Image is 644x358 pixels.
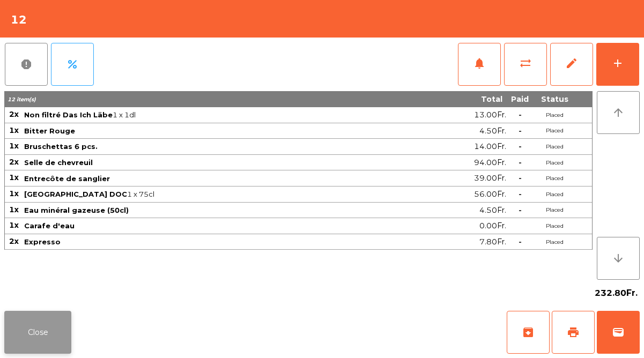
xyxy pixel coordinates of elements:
span: 1x [9,173,19,182]
button: arrow_upward [597,91,640,134]
span: - [519,158,522,167]
th: Status [533,91,576,107]
span: 14.00Fr. [474,139,506,154]
span: 1 x 75cl [24,190,409,198]
th: Paid [507,91,533,107]
span: 7.80Fr. [479,235,506,249]
button: edit [550,43,593,86]
span: 1x [9,141,19,151]
span: 1 x 1dl [24,110,409,119]
span: sync_alt [519,57,532,70]
span: 2x [9,236,19,246]
td: Placed [533,170,576,187]
span: 12 item(s) [8,96,36,103]
th: Total [410,91,507,107]
button: print [552,311,595,354]
span: 232.80Fr. [595,285,638,301]
span: - [519,189,522,199]
button: report [5,43,48,86]
span: 4.50Fr. [479,203,506,218]
span: wallet [612,326,625,339]
span: - [519,205,522,215]
td: Placed [533,187,576,203]
td: Placed [533,155,576,171]
span: Eau minéral gazeuse (50cl) [24,206,129,214]
span: 94.00Fr. [474,155,506,170]
span: - [519,126,522,136]
td: Placed [533,107,576,123]
td: Placed [533,123,576,139]
span: [GEOGRAPHIC_DATA] DOC [24,190,127,198]
div: add [611,57,624,70]
span: 56.00Fr. [474,187,506,202]
span: - [519,141,522,151]
h4: 12 [11,12,27,28]
span: Bitter Rouge [24,126,75,135]
i: arrow_downward [612,252,625,265]
button: Close [4,311,71,354]
button: percent [51,43,94,86]
td: Placed [533,234,576,250]
span: Bruschettas 6 pcs. [24,142,98,151]
span: 1x [9,220,19,230]
button: sync_alt [504,43,547,86]
td: Placed [533,203,576,219]
span: print [567,326,580,339]
span: - [519,110,522,120]
span: 13.00Fr. [474,108,506,122]
span: - [519,173,522,183]
span: notifications [473,57,486,70]
span: 2x [9,157,19,167]
span: archive [522,326,535,339]
button: arrow_downward [597,237,640,280]
span: Selle de chevreuil [24,158,93,167]
span: Carafe d'eau [24,221,75,230]
td: Placed [533,139,576,155]
span: edit [565,57,578,70]
span: report [20,58,33,71]
span: 4.50Fr. [479,124,506,138]
button: notifications [458,43,501,86]
span: 1x [9,125,19,135]
button: archive [507,311,550,354]
span: percent [66,58,79,71]
span: Expresso [24,237,61,246]
button: add [596,43,639,86]
span: 0.00Fr. [479,219,506,233]
i: arrow_upward [612,106,625,119]
span: 2x [9,109,19,119]
button: wallet [597,311,640,354]
td: Placed [533,218,576,234]
span: 1x [9,189,19,198]
span: 1x [9,205,19,214]
span: 39.00Fr. [474,171,506,185]
span: Entrecôte de sanglier [24,174,110,183]
span: - [519,237,522,247]
span: Non filtré Das Ich Läbe [24,110,113,119]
